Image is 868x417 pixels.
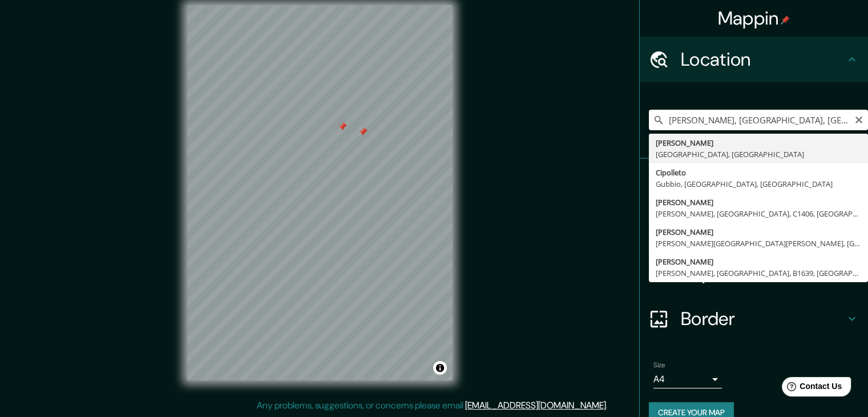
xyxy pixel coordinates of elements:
div: [PERSON_NAME] [656,226,861,238]
div: Location [640,37,868,82]
div: . [608,399,609,412]
div: [PERSON_NAME], [GEOGRAPHIC_DATA], B1639, [GEOGRAPHIC_DATA] [656,267,861,279]
img: pin-icon.png [781,15,790,25]
a: [EMAIL_ADDRESS][DOMAIN_NAME] [465,399,606,411]
h4: Mappin [718,7,790,30]
h4: Layout [681,262,845,284]
label: Size [653,360,665,370]
div: Style [640,205,868,250]
button: Clear [854,114,863,125]
div: [PERSON_NAME] [656,197,861,208]
input: Pick your city or area [649,110,868,130]
div: Pins [640,159,868,205]
div: A4 [653,370,722,388]
div: [PERSON_NAME][GEOGRAPHIC_DATA][PERSON_NAME], [GEOGRAPHIC_DATA], B1763, [GEOGRAPHIC_DATA] [656,238,861,249]
div: [PERSON_NAME] [656,256,861,267]
div: Gubbio, [GEOGRAPHIC_DATA], [GEOGRAPHIC_DATA] [656,178,861,190]
iframe: Help widget launcher [766,372,855,404]
canvas: Map [187,5,453,380]
div: [PERSON_NAME], [GEOGRAPHIC_DATA], C1406, [GEOGRAPHIC_DATA] [656,208,861,219]
div: . [609,399,612,412]
div: Cipolleto [656,167,861,178]
p: Any problems, suggestions, or concerns please email . [257,399,608,412]
div: Border [640,296,868,342]
h4: Location [681,48,845,71]
h4: Border [681,307,845,330]
div: [PERSON_NAME] [656,137,861,149]
button: Toggle attribution [433,361,447,375]
div: [GEOGRAPHIC_DATA], [GEOGRAPHIC_DATA] [656,149,861,160]
div: Layout [640,250,868,296]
